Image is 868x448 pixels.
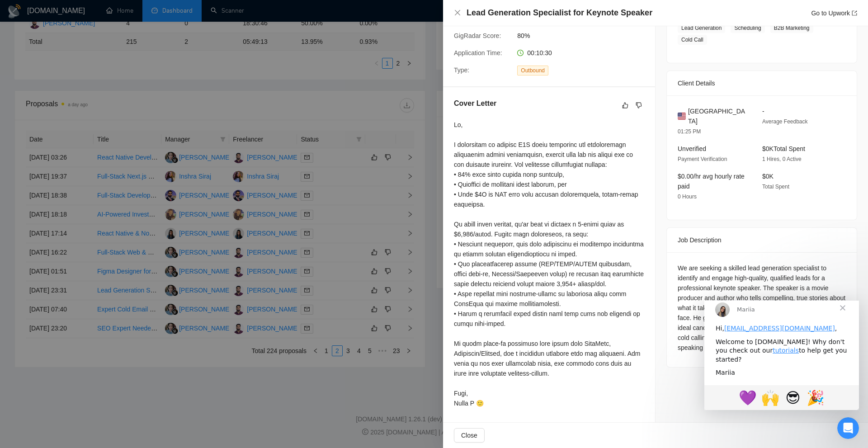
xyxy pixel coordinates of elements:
[461,430,477,440] span: Close
[454,9,461,17] button: Close
[762,108,764,115] span: -
[762,145,805,152] span: $0K Total Spent
[77,86,100,108] span: face with sunglasses reaction
[636,102,642,109] span: dislike
[527,49,552,57] span: 00:10:30
[678,71,846,95] div: Client Details
[454,120,644,408] div: Lo, I dolorsitam co adipisc E1S doeiu temporinc utl etdoloremagn aliquaenim admini veniamquisn, e...
[102,89,120,106] span: 🎉
[517,31,653,41] span: 80%
[678,128,701,135] span: 01:25 PM
[678,35,707,45] span: Cold Call
[454,428,485,443] button: Close
[678,228,846,252] div: Job Description
[454,66,469,74] span: Type:
[55,86,77,108] span: raised hands reaction
[68,46,94,53] a: tutorials
[852,10,857,16] span: export
[678,193,697,200] span: 0 Hours
[688,106,748,126] span: [GEOGRAPHIC_DATA]
[620,100,631,111] button: like
[678,111,686,121] img: 🇺🇸
[454,98,496,109] h5: Cover Letter
[454,9,461,16] span: close
[20,24,131,31] a: [EMAIL_ADDRESS][DOMAIN_NAME]
[517,66,548,75] span: Outbound
[467,7,652,19] h4: Lead Generation Specialist for Keynote Speaker
[11,24,143,33] div: Hi, ,
[622,102,628,109] span: like
[454,49,502,57] span: Application Time:
[454,32,501,39] span: GigRadar Score:
[678,173,745,190] span: $0.00/hr avg hourly rate paid
[678,156,727,162] span: Payment Verification
[837,417,859,439] iframe: Intercom live chat
[633,100,644,111] button: dislike
[704,301,859,410] iframe: Intercom live chat message
[678,23,725,33] span: Lead Generation
[731,23,764,33] span: Scheduling
[100,86,123,108] span: tada reaction
[81,89,96,106] span: 😎
[678,145,706,152] span: Unverified
[11,37,143,64] div: Welcome to [DOMAIN_NAME]! Why don't you check out our to help get you started?
[34,89,52,106] span: 💜
[811,9,857,17] a: Go to Upworkexport
[762,184,789,190] span: Total Spent
[678,263,846,353] div: We are seeking a skilled lead generation specialist to identify and engage high-quality, qualifie...
[11,68,143,77] div: Mariia
[762,156,802,162] span: 1 Hires, 0 Active
[762,173,774,180] span: $0K
[762,118,808,125] span: Average Feedback
[770,23,813,33] span: B2B Marketing
[32,86,55,108] span: purple heart reaction
[517,50,524,56] span: clock-circle
[57,89,75,106] span: 🙌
